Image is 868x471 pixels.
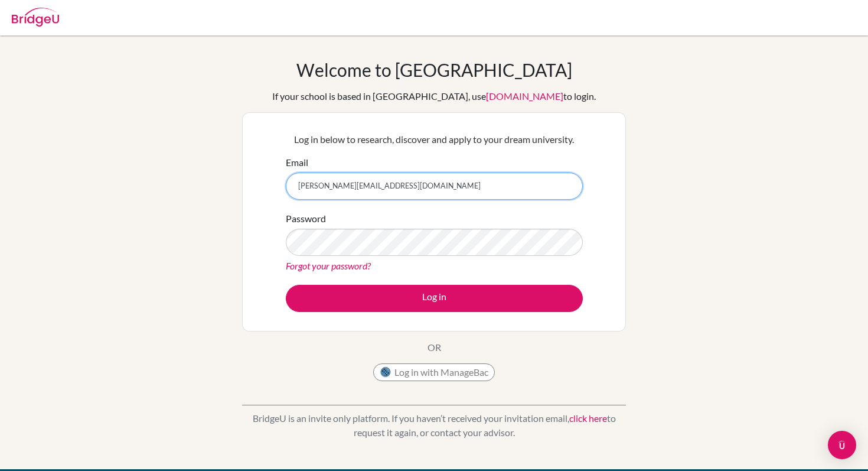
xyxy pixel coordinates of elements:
p: BridgeU is an invite only platform. If you haven’t received your invitation email, to request it ... [242,411,626,440]
h1: Welcome to [GEOGRAPHIC_DATA] [296,59,572,80]
button: Log in with ManageBac [373,363,495,381]
div: If your school is based in [GEOGRAPHIC_DATA], use to login. [272,89,596,103]
a: Forgot your password? [286,260,371,271]
p: OR [428,340,441,355]
p: Log in below to research, discover and apply to your dream university. [286,132,583,147]
label: Email [286,155,308,170]
img: Bridge-U [12,8,59,27]
a: click here [569,412,607,424]
a: [DOMAIN_NAME] [486,90,563,102]
button: Log in [286,285,583,312]
label: Password [286,212,326,226]
div: Open Intercom Messenger [828,431,856,459]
